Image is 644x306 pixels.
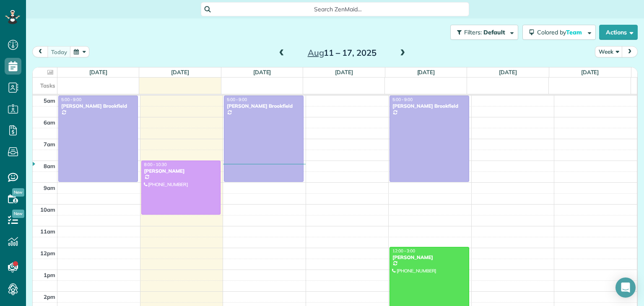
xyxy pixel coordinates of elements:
span: 2pm [44,293,55,300]
button: next [622,46,638,57]
span: 8am [44,163,55,169]
span: 5:00 - 9:00 [61,97,81,102]
span: 12:00 - 3:00 [392,248,415,254]
a: Filters: Default [446,25,518,40]
span: 8:00 - 10:30 [144,162,167,167]
button: today [47,46,71,57]
span: 1pm [44,272,55,278]
a: [DATE] [171,69,189,75]
button: Actions [599,25,638,40]
div: [PERSON_NAME] Brookfield [226,103,301,109]
a: [DATE] [417,69,435,75]
button: Week [595,46,623,57]
div: [PERSON_NAME] [392,254,467,260]
span: Filters: [464,29,482,36]
span: Aug [308,47,324,58]
span: Default [483,29,506,36]
span: 5:00 - 9:00 [227,97,247,102]
button: Filters: Default [450,25,518,40]
span: Team [566,29,583,36]
span: New [12,188,24,197]
span: 10am [40,206,55,213]
a: [DATE] [253,69,271,75]
span: 7am [44,141,55,148]
a: [DATE] [499,69,517,75]
h2: 11 – 17, 2025 [290,48,395,57]
div: [PERSON_NAME] Brookfield [61,103,135,109]
span: 5:00 - 9:00 [392,97,413,102]
span: 11am [40,228,55,235]
div: Open Intercom Messenger [615,277,636,298]
span: Tasks [40,82,55,89]
a: [DATE] [581,69,599,75]
span: 6am [44,119,55,126]
span: 9am [44,184,55,191]
span: 12pm [40,250,55,257]
span: New [12,210,24,218]
a: [DATE] [335,69,353,75]
button: prev [32,46,48,57]
a: [DATE] [89,69,107,75]
span: Colored by [537,29,585,36]
div: [PERSON_NAME] Brookfield [392,103,467,109]
button: Colored byTeam [522,25,596,40]
span: 5am [44,97,55,104]
div: [PERSON_NAME] [144,168,218,174]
